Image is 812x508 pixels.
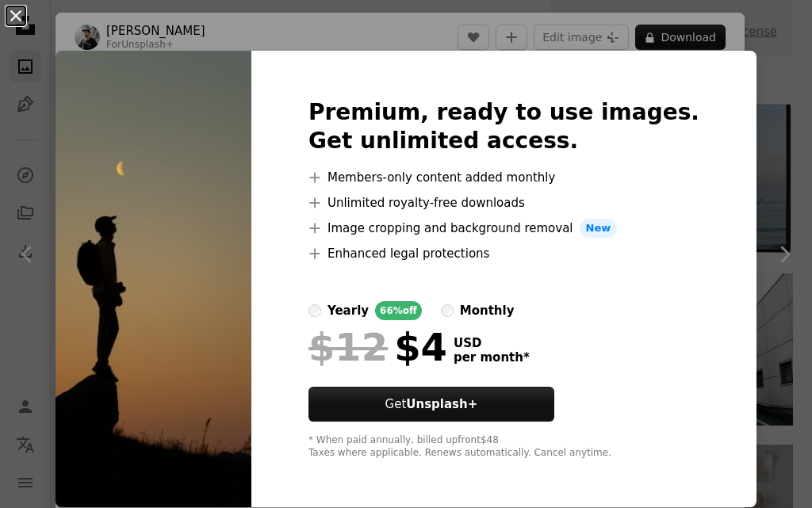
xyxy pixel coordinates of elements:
[580,219,618,238] span: New
[454,350,530,365] span: per month *
[308,193,699,212] li: Unlimited royalty-free downloads
[327,301,369,320] div: yearly
[308,98,699,155] h2: Premium, ready to use images. Get unlimited access.
[460,301,515,320] div: monthly
[308,327,388,368] span: $12
[454,336,530,350] span: USD
[56,51,251,507] img: premium_photo-1755856680228-60755545c4ec
[308,387,554,422] button: GetUnsplash+
[308,219,699,238] li: Image cropping and background removal
[308,244,699,263] li: Enhanced legal protections
[375,301,422,320] div: 66% off
[308,327,447,368] div: $4
[308,168,699,187] li: Members-only content added monthly
[406,397,477,411] strong: Unsplash+
[308,434,699,460] div: * When paid annually, billed upfront $48 Taxes where applicable. Renews automatically. Cancel any...
[441,304,454,317] input: monthly
[308,304,321,317] input: yearly66%off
